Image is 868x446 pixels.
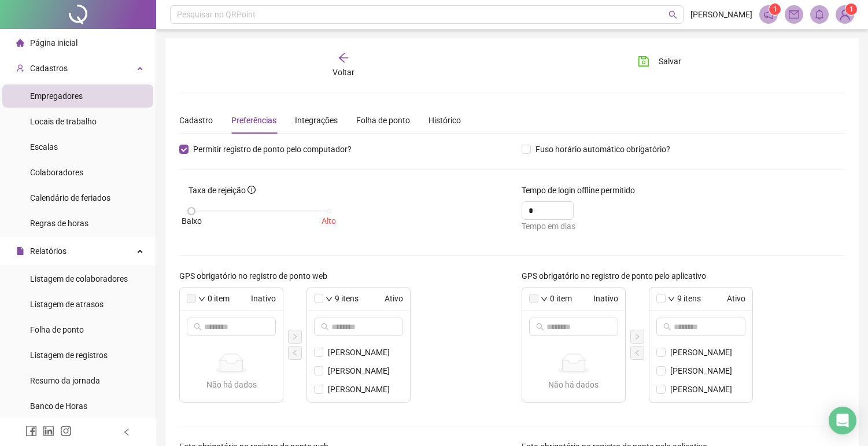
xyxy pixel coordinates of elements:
span: 1 [773,5,777,13]
span: [PERSON_NAME] [670,401,745,414]
span: search [194,323,202,331]
span: Listagem de colaboradores [30,274,128,283]
span: Calendário de feriados [30,193,110,202]
span: Ativo [361,292,403,305]
span: [PERSON_NAME] [328,346,403,359]
span: Página inicial [30,38,77,47]
li: DANDARA KAUANE SANTOS ALMEIDA [649,362,752,380]
span: info-circle [248,186,256,194]
span: save [638,56,649,67]
span: search [536,323,544,331]
label: GPS obrigatório no registro de ponto pelo aplicativo [522,270,714,282]
span: down [541,296,548,303]
span: [PERSON_NAME] [690,8,752,21]
span: down [326,296,333,303]
div: Open Intercom Messenger [829,407,856,434]
li: EDMAR CARVALHO DOS SANTOS [649,399,752,417]
span: 1 [849,5,854,13]
span: Ativo [703,292,745,305]
span: [PERSON_NAME] [670,346,745,359]
span: 0 item [550,292,572,305]
li: EDMAR CARVALHO DOS SANTOS [307,399,410,417]
li: DANDARA KAUANE SANTOS ALMEIDA [307,362,410,380]
span: [PERSON_NAME] [670,383,745,396]
span: home [16,39,24,47]
span: Voltar [333,68,354,77]
span: Escalas [30,142,58,152]
span: [PERSON_NAME] [328,383,403,396]
span: Inativo [232,292,276,305]
span: Inativo [574,292,618,305]
span: user-add [16,64,24,72]
span: bell [814,9,825,20]
span: Resumo da jornada [30,376,100,385]
span: [PERSON_NAME] [328,401,403,414]
span: Listagem de atrasos [30,300,104,309]
span: search [321,323,329,331]
span: 9 itens [335,292,359,305]
span: left [123,428,131,436]
span: 0 item [208,292,230,305]
span: Baixo [182,215,202,227]
sup: 1 [769,3,781,15]
span: Preferências [231,116,276,125]
div: Histórico [429,114,461,127]
div: Integrações [295,114,338,127]
span: Permitir registro de ponto pelo computador? [189,143,356,156]
span: down [198,296,205,303]
div: Tempo em dias [522,220,845,233]
span: 9 itens [677,292,701,305]
span: file [16,247,24,255]
span: search [668,10,677,19]
span: Salvar [659,55,681,68]
span: mail [789,9,799,20]
label: Tempo de login offline permitido [522,184,642,197]
li: CARLA FABRICIA GUIMARAES PASSOS LIMA [649,343,752,362]
img: 94659 [836,6,854,23]
span: Colaboradores [30,168,83,177]
span: Alto [322,215,336,227]
span: linkedin [43,425,54,437]
span: Cadastros [30,64,68,73]
li: CARLA FABRICIA GUIMARAES PASSOS LIMA [307,343,410,362]
span: [PERSON_NAME] [670,364,745,377]
div: Cadastro [179,114,213,127]
div: Taxa de rejeição [189,184,256,197]
span: arrow-left [338,52,349,64]
span: notification [763,9,774,20]
span: Listagem de registros [30,351,108,360]
span: Banco de Horas [30,401,87,411]
span: Empregadores [30,91,83,101]
span: search [663,323,671,331]
span: Locais de trabalho [30,117,97,126]
div: Folha de ponto [356,114,410,127]
sup: Atualize o seu contato no menu Meus Dados [845,3,857,15]
div: Não há dados [184,378,278,391]
span: Relatórios [30,246,67,256]
span: Fuso horário automático obrigatório? [531,143,675,156]
span: Regras de horas [30,219,88,228]
span: [PERSON_NAME] [328,364,403,377]
div: Não há dados [527,378,620,391]
button: Salvar [629,52,690,71]
span: instagram [60,425,72,437]
span: down [668,296,675,303]
label: GPS obrigatório no registro de ponto web [179,270,335,282]
li: DEYSE SAMPAIO FIAZ [649,380,752,399]
span: Folha de ponto [30,325,84,334]
span: facebook [25,425,37,437]
li: DEYSE SAMPAIO FIAZ [307,380,410,399]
